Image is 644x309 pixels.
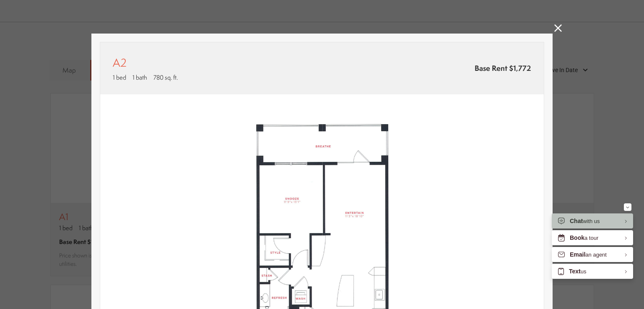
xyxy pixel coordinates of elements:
span: 780 sq. ft. [153,73,178,82]
span: 1 bath [132,73,147,82]
span: 1 bed [113,73,126,82]
p: A2 [113,55,127,71]
span: Base Rent $1,772 [475,63,531,73]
